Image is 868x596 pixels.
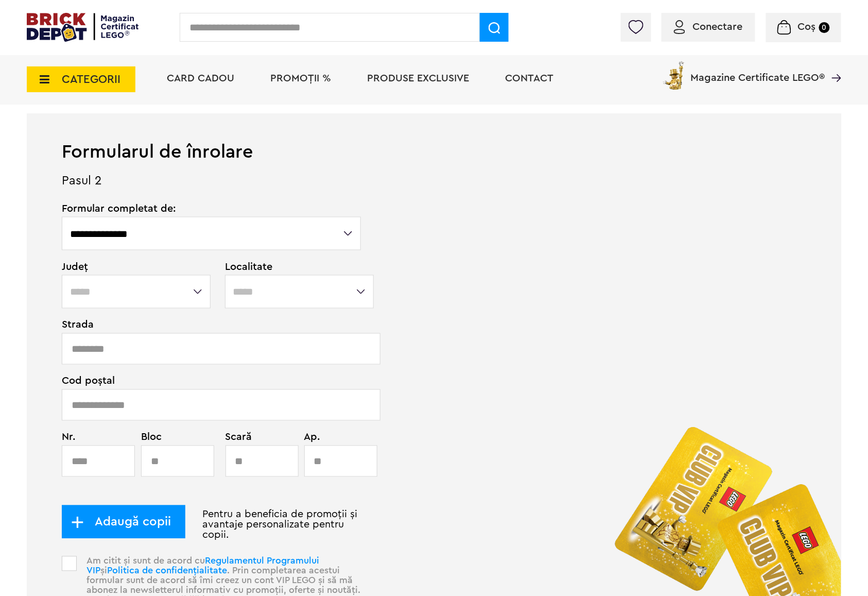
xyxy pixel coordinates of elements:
[62,203,362,214] span: Formular completat de:
[86,556,319,575] a: Regulamentul Programului VIP
[505,73,553,83] a: Contact
[367,73,469,83] a: Produse exclusive
[825,59,841,70] a: Magazine Certificate LEGO®
[62,509,362,540] p: Pentru a beneficia de promoții și avantaje personalizate pentru copii.
[225,262,362,272] span: Localitate
[62,262,212,272] span: Județ
[798,22,816,32] span: Coș
[304,432,347,442] span: Ap.
[167,73,234,83] a: Card Cadou
[691,59,825,83] span: Magazine Certificate LEGO®
[62,432,129,442] span: Nr.
[27,113,841,161] h1: Formularul de înrolare
[62,74,120,85] span: CATEGORII
[84,516,171,527] span: Adaugă copii
[270,73,331,83] a: PROMOȚII %
[693,22,743,32] span: Conectare
[819,22,830,33] small: 0
[107,566,227,575] a: Politica de confidențialitate
[62,376,362,386] span: Cod poștal
[71,516,84,529] img: add_child
[225,432,280,442] span: Scară
[674,22,743,32] a: Conectare
[27,176,841,203] p: Pasul 2
[141,432,209,442] span: Bloc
